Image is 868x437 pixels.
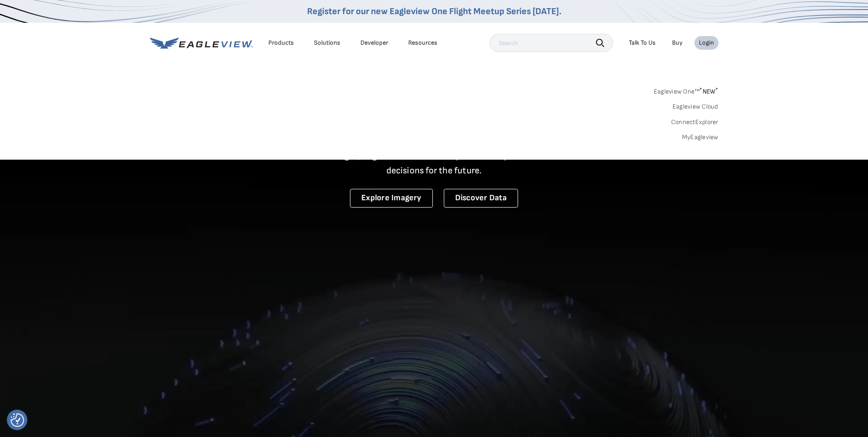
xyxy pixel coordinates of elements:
input: Search [489,34,613,52]
a: Eagleview Cloud [673,103,719,111]
span: NEW [699,88,718,95]
div: Login [699,39,714,47]
a: Register for our new Eagleview One Flight Meetup Series [DATE]. [307,6,561,17]
a: Eagleview One™*NEW* [654,85,719,95]
button: Consent Preferences [10,413,24,427]
a: MyEagleview [682,133,719,141]
a: ConnectExplorer [671,118,719,126]
div: Products [268,39,294,47]
a: Discover Data [444,189,518,208]
div: Resources [408,39,437,47]
a: Buy [672,39,683,47]
div: Solutions [314,39,340,47]
a: Explore Imagery [350,189,433,208]
div: Talk To Us [629,39,656,47]
a: Developer [360,39,388,47]
img: Revisit consent button [10,413,24,427]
